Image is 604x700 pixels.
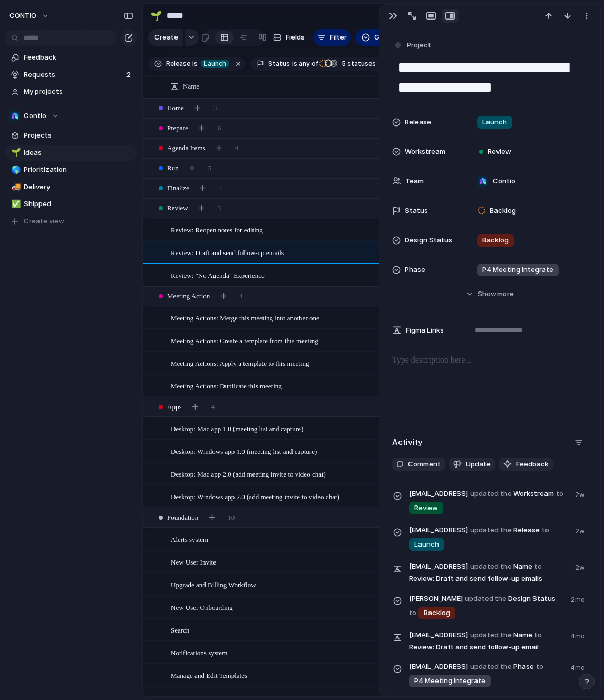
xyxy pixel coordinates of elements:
[5,162,137,178] a: 🌎Prioritization
[409,525,468,536] span: [EMAIL_ADDRESS]
[5,179,137,195] div: 🚚Delivery
[490,206,516,216] span: Backlog
[449,458,495,471] button: Update
[199,58,231,70] button: Launch
[171,269,265,281] span: Review: "No Agenda" Experience
[167,143,206,153] span: Agenda Items
[171,468,326,480] span: Desktop: Mac app 2.0 (add meeting invite to video chat)
[269,29,309,46] button: Fields
[409,561,468,572] span: [EMAIL_ADDRESS]
[478,289,496,299] span: Show
[24,182,133,192] span: Delivery
[409,660,564,688] span: Phase
[24,199,133,209] span: Shipped
[391,38,434,53] button: Project
[405,117,431,128] span: Release
[208,163,212,173] span: 5
[5,196,137,212] a: ✅Shipped
[409,629,564,653] span: Name Review: Draft and send follow-up email
[9,182,20,192] button: 🚚
[405,147,445,157] span: Workstream
[9,199,20,209] button: ✅
[414,676,485,686] span: P4 Meeting Integrate
[11,147,18,159] div: 🌱
[148,7,164,24] button: 🌱
[5,50,137,65] a: Feedback
[414,539,439,550] span: Launch
[5,108,137,124] button: Contio
[405,265,425,275] span: Phase
[470,561,512,572] span: updated the
[575,524,587,537] span: 2w
[499,458,553,471] button: Feedback
[167,123,188,133] span: Prepare
[493,176,515,187] span: Contio
[392,458,445,471] button: Comment
[150,8,162,23] div: 🌱
[171,601,233,613] span: New User Onboarding
[570,629,587,641] span: 4mo
[405,235,452,246] span: Design Status
[171,357,309,369] span: Meeting Actions: Apply a template to this meeting
[409,488,569,516] span: Workstream
[213,103,217,113] span: 3
[319,58,378,70] button: 5 statuses
[171,380,282,392] span: Meeting Actions: Duplicate this meeting
[171,445,317,457] span: Desktop: Windows app 1.0 (meeting list and capture)
[171,422,303,434] span: Desktop: Mac app 1.0 (meeting list and capture)
[167,103,184,113] span: Home
[406,325,444,336] span: Figma Links
[167,291,210,302] span: Meeting Action
[313,29,351,46] button: Filter
[24,111,46,121] span: Contio
[570,660,587,673] span: 4mo
[575,560,587,573] span: 2w
[239,291,243,302] span: 4
[409,608,416,618] span: to
[166,59,190,69] span: Release
[482,117,507,128] span: Launch
[211,402,215,412] span: 4
[424,608,450,618] span: Backlog
[409,594,463,604] span: [PERSON_NAME]
[465,594,506,604] span: updated the
[9,11,36,21] span: CONTIO
[171,223,263,236] span: Review: Reopen notes for editing
[154,32,178,43] span: Create
[11,198,18,210] div: ✅
[228,512,235,523] span: 10
[407,40,431,51] span: Project
[24,216,64,227] span: Create view
[192,59,198,69] span: is
[392,436,423,449] h2: Activity
[409,592,564,620] span: Design Status
[571,592,587,605] span: 2mo
[171,334,318,346] span: Meeting Actions: Create a template from this meeting
[409,489,468,499] span: [EMAIL_ADDRESS]
[5,67,137,83] a: Requests2
[183,81,199,92] span: Name
[355,29,400,46] button: Group
[9,164,20,175] button: 🌎
[405,176,424,187] span: Team
[482,235,509,246] span: Backlog
[9,148,20,158] button: 🌱
[338,59,376,69] span: statuses
[497,289,514,299] span: more
[268,59,290,69] span: Status
[409,524,569,552] span: Release
[536,662,543,672] span: to
[405,206,428,216] span: Status
[167,163,179,173] span: Run
[575,488,587,500] span: 2w
[466,459,491,470] span: Update
[5,213,137,229] button: Create view
[392,285,587,304] button: Showmore
[167,203,188,213] span: Review
[11,164,18,176] div: 🌎
[414,503,438,513] span: Review
[482,265,553,275] span: P4 Meeting Integrate
[330,32,347,43] span: Filter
